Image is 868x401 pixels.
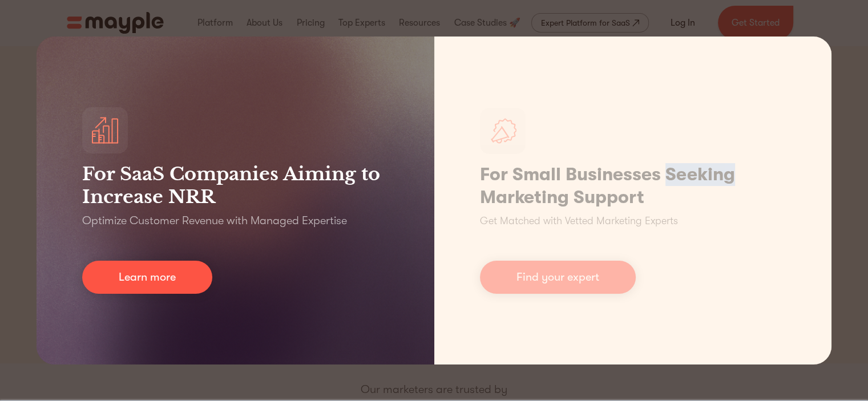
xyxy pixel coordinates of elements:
a: Learn more [82,261,212,294]
h1: For Small Businesses Seeking Marketing Support [480,163,786,209]
a: Find your expert [480,261,636,294]
h3: For SaaS Companies Aiming to Increase NRR [82,163,389,208]
p: Get Matched with Vetted Marketing Experts [480,213,678,229]
p: Optimize Customer Revenue with Managed Expertise [82,213,347,229]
